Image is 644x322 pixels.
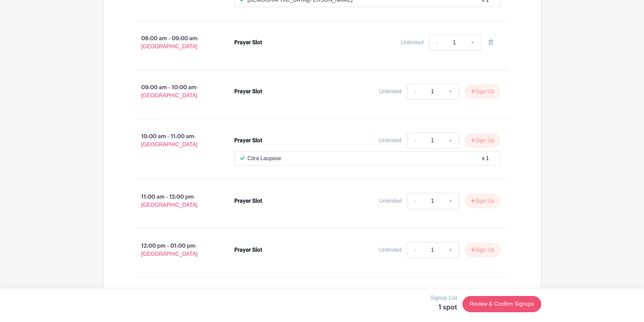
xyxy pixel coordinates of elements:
div: Prayer Slot [234,88,262,96]
a: Review & Confirm Signups [462,296,541,312]
a: + [442,83,459,100]
div: Unlimited [379,246,402,254]
p: Signup List [430,294,457,302]
a: + [442,242,459,258]
div: Prayer Slot [234,246,262,254]
a: - [407,83,423,100]
p: Citra Laupase [247,154,281,163]
div: Unlimited [401,39,424,47]
p: 11:00 am - 12:00 pm [125,190,224,212]
div: x 1 [482,154,489,163]
p: 10:00 am - 11:00 am [125,130,224,151]
button: Sign Up [465,243,500,257]
button: Sign Up [465,84,500,99]
div: Unlimited [379,88,402,96]
p: 12:00 pm - 01:00 pm [125,239,224,261]
a: - [407,193,423,209]
h5: 1 spot [430,303,457,312]
a: - [407,132,423,149]
div: Prayer Slot [234,39,262,47]
div: Unlimited [379,137,402,145]
button: Sign Up [465,133,500,148]
a: + [442,132,459,149]
a: + [464,34,481,51]
a: - [407,242,423,258]
p: 08:00 am - 09:00 am [125,32,224,53]
a: - [429,34,445,51]
div: Prayer Slot [234,137,262,145]
div: Prayer Slot [234,197,262,205]
a: + [442,193,459,209]
button: Sign Up [465,194,500,208]
p: 09:00 am - 10:00 am [125,81,224,102]
div: Unlimited [379,197,402,205]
